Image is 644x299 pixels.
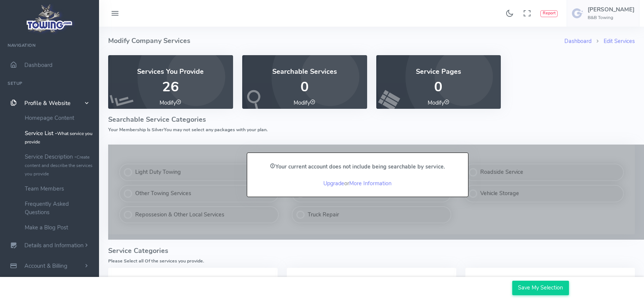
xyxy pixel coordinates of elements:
[108,116,635,124] h4: Searchable Service Categories
[164,127,268,133] span: You may not select any packages with your plan.
[247,153,468,197] div: or
[323,180,344,187] a: Upgrade
[294,99,315,107] a: Modify
[24,262,67,270] span: Account & Billing
[117,68,224,76] h4: Services You Provide
[604,37,635,45] a: Edit Services
[588,6,634,13] h5: [PERSON_NAME]
[160,99,181,107] a: Modify
[300,78,309,96] span: 0
[19,181,99,196] a: Team Members
[572,7,584,19] img: user-image
[512,281,569,295] input: Save My Selection
[24,99,70,107] span: Profile & Website
[540,10,558,17] button: Report
[428,99,449,107] a: Modify
[19,220,99,235] a: Make a Blog Post
[108,247,635,255] h4: Service Categories
[24,61,53,69] span: Dashboard
[19,110,99,126] a: Homepage Content
[251,68,358,76] h4: Searchable Services
[588,15,634,20] h6: B&B Towing
[25,154,93,177] small: Create content and describe the services you provide
[385,68,492,76] h4: Service Pages
[385,80,492,95] p: 0
[24,242,84,250] span: Details and Information
[270,163,445,170] strong: Your current account does not include being searchable by service.
[19,149,99,181] a: Service Description -Create content and describe the services you provide
[108,27,564,55] h4: Modify Company Services
[349,180,392,187] a: More Information
[19,126,99,149] a: Service List -What service you provide
[25,130,93,145] small: What service you provide
[108,127,635,132] h6: Your Membership Is Silver
[19,196,99,220] a: Frequently Asked Questions
[564,37,591,45] a: Dashboard
[24,2,75,35] img: logo
[117,80,224,95] p: 26
[108,259,635,264] h6: Please Select all Of the services you provide.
